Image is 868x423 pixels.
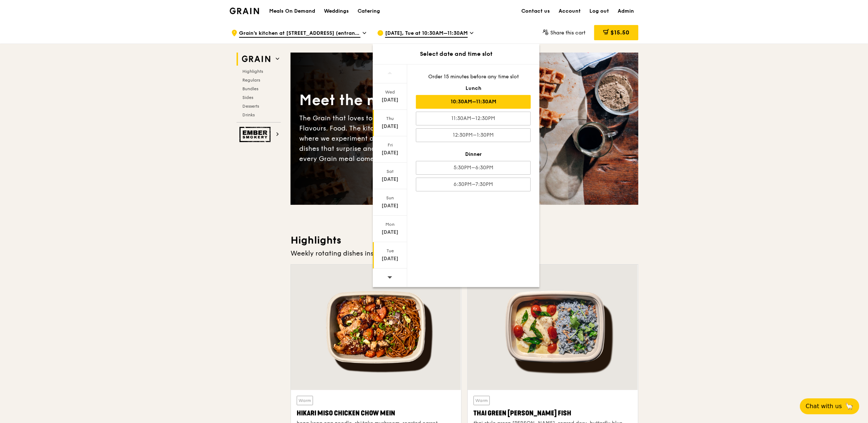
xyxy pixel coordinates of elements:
[242,95,253,100] span: Sides
[385,30,468,38] span: [DATE], Tue at 10:30AM–11:30AM
[242,112,255,117] span: Drinks
[374,142,406,148] div: Fri
[554,0,585,22] a: Account
[374,202,406,210] div: [DATE]
[353,0,384,22] a: Catering
[242,104,259,109] span: Desserts
[297,396,313,405] div: Warm
[374,229,406,236] div: [DATE]
[374,248,406,254] div: Tue
[239,30,360,38] span: Grain's kitchen at [STREET_ADDRESS] (entrance along [PERSON_NAME][GEOGRAPHIC_DATA])
[374,123,406,130] div: [DATE]
[800,398,859,414] button: Chat with us🦙
[585,0,613,22] a: Log out
[374,195,406,201] div: Sun
[374,89,406,95] div: Wed
[230,8,259,14] img: Grain
[374,116,406,121] div: Thu
[242,78,260,83] span: Regulars
[416,161,531,175] div: 5:30PM–6:30PM
[324,0,349,22] div: Weddings
[242,86,258,91] span: Bundles
[239,53,273,66] img: Grain web logo
[473,408,632,418] div: Thai Green [PERSON_NAME] Fish
[374,221,406,227] div: Mon
[299,113,464,164] div: The Grain that loves to play. With ingredients. Flavours. Food. The kitchen is our happy place, w...
[374,255,406,262] div: [DATE]
[517,0,554,22] a: Contact us
[373,50,539,58] div: Select date and time slot
[416,151,531,158] div: Dinner
[291,248,638,258] div: Weekly rotating dishes inspired by flavours from around the world.
[416,73,531,80] div: Order 15 minutes before any time slot
[239,127,273,142] img: Ember Smokery web logo
[374,96,406,104] div: [DATE]
[374,169,406,174] div: Sat
[416,128,531,142] div: 12:30PM–1:30PM
[320,0,353,22] a: Weddings
[242,69,263,74] span: Highlights
[550,30,585,36] span: Share this cart
[416,95,531,109] div: 10:30AM–11:30AM
[269,8,315,15] h1: Meals On Demand
[299,91,464,110] div: Meet the new Grain
[806,402,842,411] span: Chat with us
[610,29,629,36] span: $15.50
[473,396,490,405] div: Warm
[416,85,531,92] div: Lunch
[845,402,854,411] span: 🦙
[374,176,406,183] div: [DATE]
[297,408,455,418] div: Hikari Miso Chicken Chow Mein
[613,0,638,22] a: Admin
[416,178,531,191] div: 6:30PM–7:30PM
[291,234,638,247] h3: Highlights
[416,112,531,125] div: 11:30AM–12:30PM
[374,149,406,157] div: [DATE]
[358,0,380,22] div: Catering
